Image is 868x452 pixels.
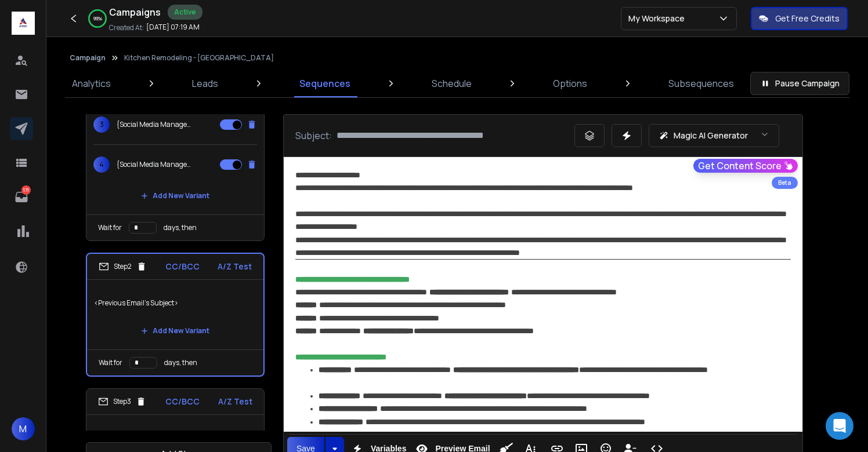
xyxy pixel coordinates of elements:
a: Subsequences [661,70,741,97]
p: days, then [164,358,197,367]
img: logo [12,12,35,35]
div: Beta [772,177,798,189]
p: <Previous Email's Subject> [94,287,256,319]
button: Magic AI Generator [649,124,779,147]
li: Step2CC/BCCA/Z Test<Previous Email's Subject>Add New VariantWait fordays, then [86,253,265,377]
a: Analytics [65,70,118,97]
p: 171 [21,185,31,195]
div: Step 2 [99,261,147,272]
p: A/Z Test [218,261,252,272]
p: Subsequences [668,76,734,90]
a: Schedule [425,70,479,97]
p: Leads [192,76,218,90]
p: My Workspace [628,13,689,24]
h1: Campaigns [109,5,161,19]
div: Step 3 [98,396,146,407]
p: Kitchen Remodeling - [GEOGRAPHIC_DATA] [124,53,274,63]
p: Wait for [99,358,122,367]
span: 4 [93,156,110,173]
button: Add New Variant [132,184,219,207]
span: 3 [93,116,110,133]
button: Get Content Score [693,159,798,173]
p: Options [553,76,587,90]
p: Wait for [98,223,122,232]
button: Pause Campaign [750,72,849,95]
p: 99 % [93,15,102,22]
p: days, then [164,223,197,232]
button: Add New Variant [132,319,219,342]
button: Campaign [70,53,106,63]
p: Get Free Credits [775,13,840,24]
p: Created At: [109,23,144,32]
p: Sequences [299,76,350,90]
a: Leads [185,70,225,97]
p: Schedule [432,76,472,90]
a: Options [546,70,594,97]
p: [DATE] 07:19 AM [146,23,200,32]
p: Magic AI Generator [674,130,748,141]
p: A/Z Test [218,396,252,407]
p: CC/BCC [165,261,200,272]
div: Open Intercom Messenger [826,412,853,440]
button: M [12,417,35,440]
p: {Social Media Management - {{firstName}} | Social Media Needs - {{firstName}} | Prices and Packag... [117,120,191,129]
p: Analytics [72,76,111,90]
a: 171 [10,185,33,209]
a: Sequences [292,70,357,97]
div: Active [168,5,202,20]
p: Subject: [295,129,332,143]
p: CC/BCC [165,396,200,407]
p: {Social Media Management - {{firstName}} | Social Media Needs - {{firstName}} | Prices and Packag... [117,160,191,169]
button: Get Free Credits [751,7,848,30]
